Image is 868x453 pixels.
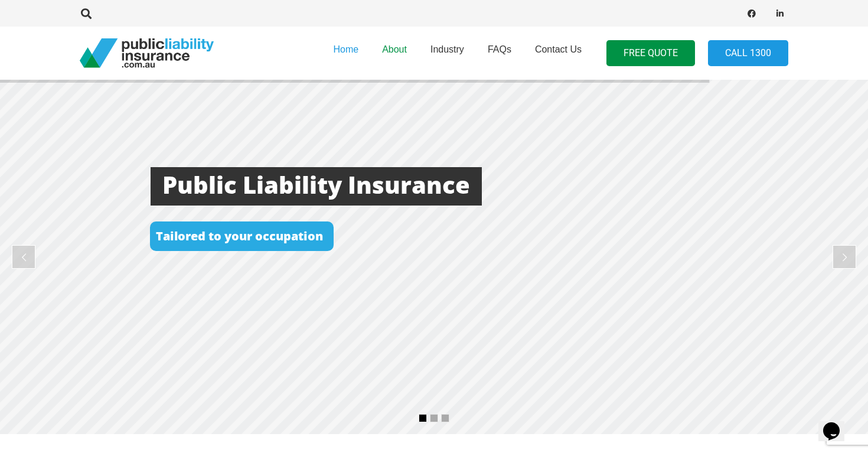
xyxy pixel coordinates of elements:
a: FAQs [476,23,523,83]
span: FAQs [488,44,511,54]
a: About [370,23,419,83]
a: LinkedIn [772,5,788,22]
span: About [382,44,407,54]
a: Home [321,23,370,83]
a: Industry [419,23,476,83]
a: Search [74,8,98,19]
a: Call 1300 [708,40,788,67]
a: Contact Us [523,23,593,83]
a: pli_logotransparent [80,38,214,68]
span: Contact Us [535,44,582,54]
span: Industry [430,44,464,54]
span: Home [333,44,358,54]
iframe: chat widget [818,406,856,441]
a: FREE QUOTE [606,40,695,67]
a: Facebook [743,5,760,22]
